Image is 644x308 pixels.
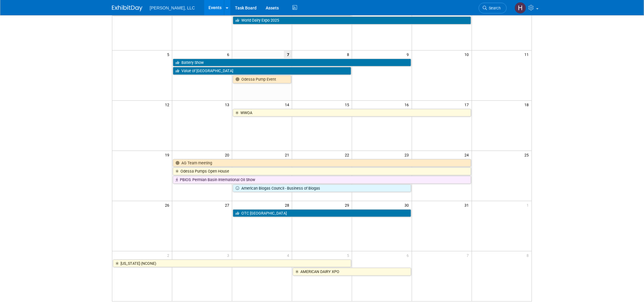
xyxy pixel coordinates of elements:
span: 8 [526,251,532,259]
span: 19 [164,151,172,159]
span: [PERSON_NAME], LLC [150,5,195,10]
a: PBIOS: Permian Basin International Oil Show [173,176,471,184]
span: Search [487,6,501,10]
a: Battery Show [173,59,411,67]
span: 8 [346,51,352,58]
span: 2 [166,251,172,259]
span: 25 [524,151,532,159]
span: 29 [344,201,352,209]
span: 26 [164,201,172,209]
span: 5 [346,251,352,259]
span: 5 [166,51,172,58]
a: AG Team meeting [173,159,471,167]
span: 3 [226,251,232,259]
a: OTC [GEOGRAPHIC_DATA] [233,209,411,217]
span: 28 [284,201,292,209]
span: 14 [284,101,292,108]
img: ExhibitDay [112,5,142,11]
span: 24 [464,151,472,159]
span: 31 [464,201,472,209]
span: 6 [406,251,412,259]
a: Value of [GEOGRAPHIC_DATA] [173,67,351,75]
a: American Biogas Council - Business of Biogas [233,184,411,192]
span: 6 [226,51,232,58]
span: 12 [164,101,172,108]
a: WWOA [233,109,471,117]
img: Hannah Mulholland [515,2,526,14]
span: 30 [404,201,412,209]
span: 9 [406,51,412,58]
span: 18 [524,101,532,108]
a: Odessa Pump Event [233,75,291,83]
span: 15 [344,101,352,108]
span: 7 [466,251,472,259]
span: 10 [464,51,472,58]
a: AMERICAN DAIRY XPO [293,268,411,276]
span: 7 [284,51,292,58]
span: 13 [224,101,232,108]
a: World Dairy Expo 2025 [233,16,471,24]
a: [US_STATE] (NCONE) [113,260,351,268]
span: 20 [224,151,232,159]
span: 4 [286,251,292,259]
span: 22 [344,151,352,159]
a: Odessa Pumps Open House [173,167,471,175]
span: 11 [524,51,532,58]
span: 1 [526,201,532,209]
span: 27 [224,201,232,209]
span: 23 [404,151,412,159]
span: 21 [284,151,292,159]
span: 16 [404,101,412,108]
span: 17 [464,101,472,108]
a: Search [479,3,507,13]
